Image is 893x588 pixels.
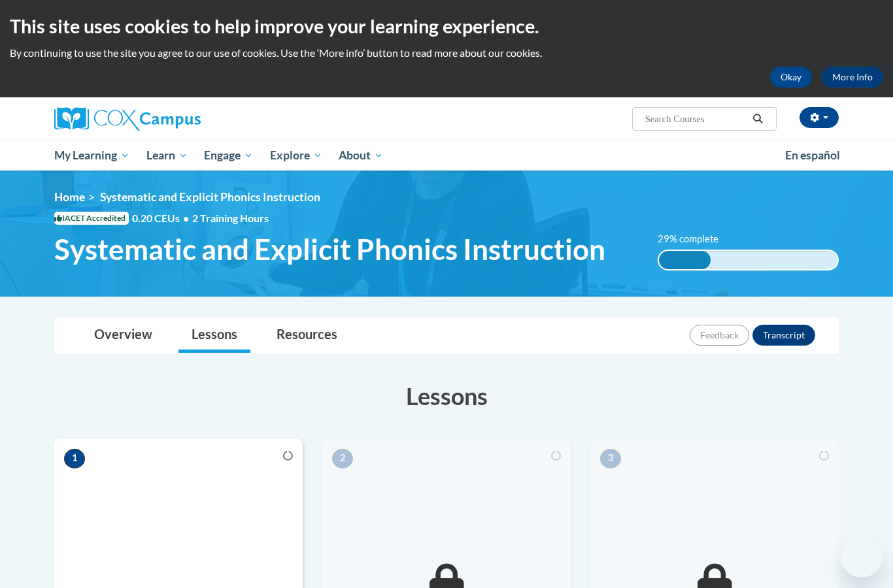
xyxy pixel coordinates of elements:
a: Lessons [178,318,250,353]
button: Account Settings [800,107,839,128]
h3: Lessons [54,380,839,412]
button: Feedback [690,325,749,346]
img: Course Image [322,439,571,570]
span: 0.20 CEUs [132,211,192,225]
span: 2 Training Hours [192,212,269,224]
button: Okay [770,67,812,88]
span: • [183,212,189,224]
span: IACET Accredited [54,212,129,225]
span: Engage [204,148,253,163]
span: En español [785,148,840,162]
a: Resources [263,318,350,353]
a: Engage [195,140,261,171]
a: About [331,140,392,171]
span: Systematic and Explicit Phonics Instruction [100,190,320,204]
span: My Learning [54,148,129,163]
span: 1 [64,449,85,468]
h2: This site uses cookies to help improve your learning experience. [10,13,883,39]
a: Explore [261,140,331,171]
a: Cox Campus [54,107,303,131]
a: Home [54,190,85,204]
div: 29% complete [659,251,711,269]
span: Systematic and Explicit Phonics Instruction [54,232,605,267]
span: Learn [146,148,188,163]
button: Search [749,111,768,127]
img: Cox Campus [54,107,201,131]
iframe: Button to launch messaging window [841,536,883,578]
span: About [339,148,383,163]
button: Transcript [752,325,815,346]
a: My Learning [46,140,138,171]
div: Main menu [35,140,858,171]
a: En español [777,142,849,169]
span: Explore [270,148,322,163]
i:  [752,114,764,124]
a: Overview [81,318,165,353]
img: Course Image [54,439,303,570]
span: 3 [600,449,621,468]
span: 2 [332,449,353,468]
a: More Info [822,67,883,88]
label: 29% complete [658,232,733,246]
p: By continuing to use the site you agree to our use of cookies. Use the ‘More info’ button to read... [10,46,883,60]
a: Learn [138,140,196,171]
input: Search Courses [644,111,749,127]
img: Course Image [590,439,839,570]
